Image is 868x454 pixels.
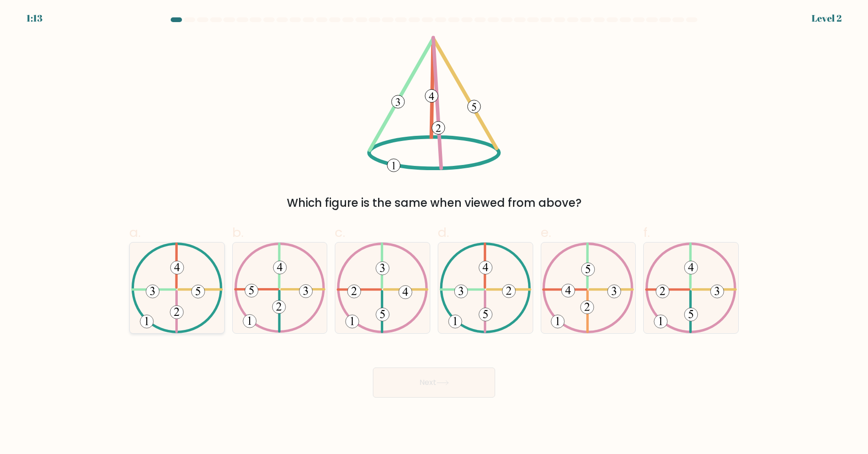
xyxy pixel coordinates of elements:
[26,11,42,25] div: 1:13
[373,368,495,398] button: Next
[541,223,551,242] span: e.
[812,11,842,25] div: Level 2
[232,223,244,242] span: b.
[438,223,449,242] span: d.
[335,223,345,242] span: c.
[135,195,733,211] div: Which figure is the same when viewed from above?
[643,223,650,242] span: f.
[129,223,141,242] span: a.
